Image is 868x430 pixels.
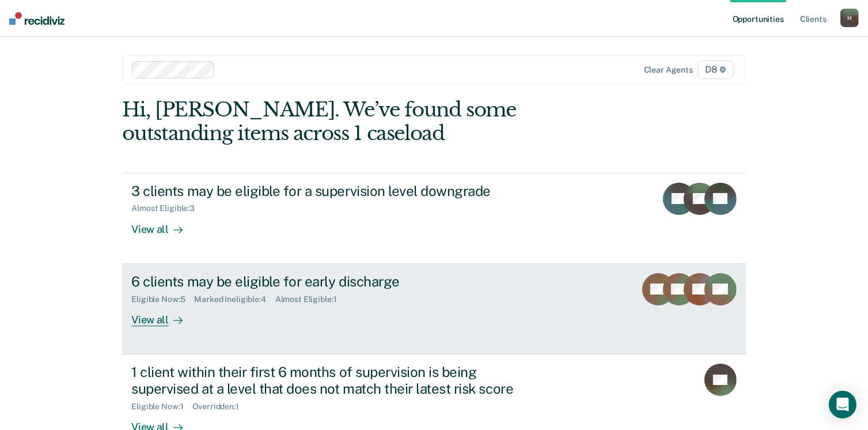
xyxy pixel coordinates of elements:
div: Eligible Now : 5 [131,295,194,304]
a: 3 clients may be eligible for a supervision level downgradeAlmost Eligible:3View all [122,173,745,264]
div: Overridden : 1 [192,402,248,412]
div: View all [131,213,196,236]
div: 6 clients may be eligible for early discharge [131,273,536,290]
span: D8 [698,61,734,79]
div: Almost Eligible : 1 [275,295,346,304]
div: Almost Eligible : 3 [131,203,204,213]
div: Hi, [PERSON_NAME]. We’ve found some outstanding items across 1 caseload [122,98,621,145]
div: Marked Ineligible : 4 [194,295,275,304]
div: Clear agents [644,65,693,75]
a: 6 clients may be eligible for early dischargeEligible Now:5Marked Ineligible:4Almost Eligible:1Vi... [122,264,745,354]
div: View all [131,304,196,326]
div: Open Intercom Messenger [829,391,856,418]
div: 3 clients may be eligible for a supervision level downgrade [131,183,536,199]
button: H [840,9,859,27]
div: 1 client within their first 6 months of supervision is being supervised at a level that does not ... [131,364,536,397]
img: Recidiviz [9,12,65,25]
div: Eligible Now : 1 [131,402,192,412]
